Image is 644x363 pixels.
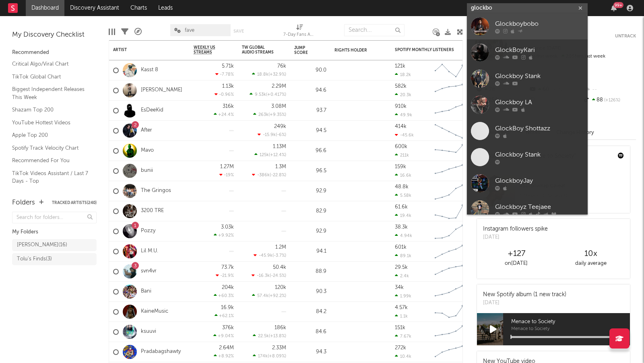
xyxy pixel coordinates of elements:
span: +8.09 % [269,354,285,359]
div: 121k [395,64,405,69]
div: 204k [222,285,234,290]
svg: Chart title [431,342,467,362]
a: GlockBoyKari [467,39,588,66]
a: Glockboy Stank [467,144,588,170]
span: +126 % [603,98,620,103]
div: Glockboyz Teejaee [495,202,584,212]
div: 2.64M [219,345,234,351]
div: 159k [395,164,406,169]
span: Menace to Society [511,317,630,327]
div: Instagram followers spike [483,225,548,233]
a: Glockboy Stank [467,66,588,92]
input: Search for artists [467,3,588,13]
span: +9.35 % [270,113,285,117]
input: Search for folders... [12,212,97,223]
span: -386k [257,173,270,177]
a: [PERSON_NAME](16) [12,239,97,251]
span: -24.5 % [271,274,285,278]
div: Edit Columns [109,20,115,43]
a: Pozzy [141,228,155,235]
span: 9.53k [255,93,266,97]
span: -16.3k [257,274,270,278]
div: 1.1k [395,313,408,319]
div: ( ) [250,92,286,97]
span: +13.8 % [270,334,285,338]
a: TikTok Videos Assistant / Last 7 Days - Top [12,169,89,186]
div: Folders [12,198,35,208]
span: -6 % [277,133,285,137]
div: 96.6 [294,146,326,156]
div: 50.4k [273,265,286,270]
div: 10.4k [395,354,411,359]
div: 90.3 [294,287,326,297]
div: 3.03k [221,225,234,230]
div: 120k [275,285,286,290]
div: -19 % [219,172,234,177]
div: Jump Score [294,45,314,55]
div: 4.57k [395,305,408,310]
span: 18.8k [257,72,268,77]
svg: Chart title [431,262,467,282]
a: Tolu's Finds(3) [12,253,97,265]
button: Untrack [615,32,636,40]
div: -7.78 % [215,72,234,77]
svg: Chart title [431,121,467,141]
div: My Discovery Checklist [12,30,97,40]
div: +24.4 % [214,112,234,117]
a: 3200 TRE [141,208,164,214]
div: ( ) [252,72,286,77]
div: 94.6 [294,86,326,95]
div: 94.3 [294,347,326,357]
div: [PERSON_NAME] ( 16 ) [17,240,67,250]
span: 57.4k [257,294,268,298]
svg: Chart title [431,101,467,121]
a: svn4vr [141,268,157,275]
input: Search... [344,24,405,36]
div: 3.08M [271,104,286,109]
a: bunii [141,167,153,174]
div: 1.13k [222,84,234,89]
span: 22.5k [258,334,269,338]
span: -15.9k [263,133,276,137]
div: on [DATE] [479,259,553,268]
div: 73.7k [221,265,234,270]
span: 174k [258,354,268,359]
div: 90.0 [294,66,326,75]
button: 99+ [611,5,617,11]
a: Kasst 8 [141,67,158,74]
div: 582k [395,84,407,89]
svg: Chart title [431,141,467,161]
div: 38.3k [395,225,408,230]
svg: Chart title [431,302,467,322]
a: Shazam Top 200 [12,105,89,114]
div: 10 x [553,249,628,259]
a: Bani [141,288,151,295]
div: Glockboy Stank [495,72,584,81]
div: 910k [395,104,407,109]
svg: Chart title [431,322,467,342]
div: ( ) [254,152,286,157]
div: 76k [277,64,286,69]
div: A&R Pipeline [134,20,142,43]
span: +32.9 % [270,72,285,77]
div: Glockboy Stank [495,150,584,160]
div: 88 [582,95,636,105]
span: fave [185,28,194,33]
div: GlockBoyKari [495,45,584,55]
span: -22.8 % [271,173,285,177]
div: 19.4k [395,213,411,218]
div: 82.9 [294,206,326,216]
div: Tolu's Finds ( 3 ) [17,254,52,264]
a: Lil M.U. [141,248,158,255]
span: Menace to Society [511,327,630,332]
div: My Folders [12,227,97,237]
div: 601k [395,245,407,250]
div: 249k [274,124,286,129]
a: Apple Top 200 [12,131,89,140]
span: 263k [258,113,268,117]
div: Recommended [12,48,97,58]
svg: Chart title [431,221,467,241]
div: GlockBoy Shottazz [495,124,584,134]
svg: Chart title [431,80,467,101]
div: 151k [395,325,405,330]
